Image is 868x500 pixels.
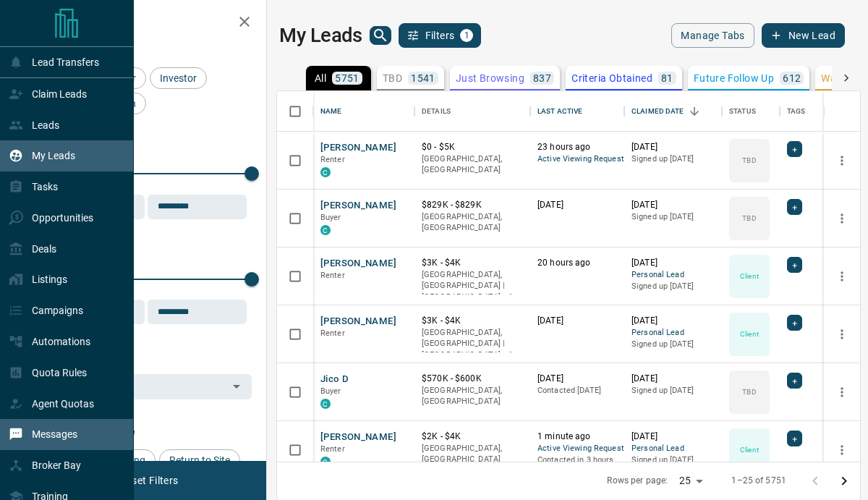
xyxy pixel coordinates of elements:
[422,373,523,385] p: $570K - $600K
[320,399,331,409] div: condos.ca
[792,142,797,156] span: +
[694,73,774,83] p: Future Follow Up
[571,73,652,83] p: Criteria Obtained
[787,91,806,132] div: Tags
[279,24,362,47] h1: My Leads
[320,167,331,177] div: condos.ca
[422,269,523,303] p: Toronto
[320,329,345,338] span: Renter
[831,381,853,403] button: more
[762,23,845,48] button: New Lead
[537,385,617,397] p: Contacted [DATE]
[631,373,715,385] p: [DATE]
[740,444,759,455] p: Client
[320,386,341,396] span: Buyer
[631,454,715,466] p: Signed up [DATE]
[742,213,756,224] p: TBD
[831,150,853,171] button: more
[631,281,715,292] p: Signed up [DATE]
[155,72,202,84] span: Investor
[787,431,802,446] div: +
[631,385,715,397] p: Signed up [DATE]
[537,141,617,153] p: 23 hours ago
[740,329,759,339] p: Client
[631,211,715,223] p: Signed up [DATE]
[399,23,482,48] button: Filters1
[422,199,523,211] p: $829K - $829K
[792,431,797,446] span: +
[537,443,617,455] span: Active Viewing Request
[422,153,523,176] p: [GEOGRAPHIC_DATA], [GEOGRAPHIC_DATA]
[684,101,705,122] button: Sort
[537,199,617,211] p: [DATE]
[631,327,715,339] span: Personal Lead
[456,73,524,83] p: Just Browsing
[792,315,797,330] span: +
[320,91,342,132] div: Name
[46,14,252,32] h2: Filters
[537,431,617,443] p: 1 minute ago
[631,431,715,443] p: [DATE]
[729,91,756,132] div: Status
[722,91,780,132] div: Status
[742,386,756,397] p: TBD
[831,208,853,229] button: more
[414,91,530,132] div: Details
[422,211,523,234] p: [GEOGRAPHIC_DATA], [GEOGRAPHIC_DATA]
[537,153,617,166] span: Active Viewing Request
[422,257,523,269] p: $3K - $4K
[422,315,523,327] p: $3K - $4K
[320,141,396,155] button: [PERSON_NAME]
[792,258,797,272] span: +
[422,327,523,361] p: Toronto
[631,315,715,327] p: [DATE]
[383,73,402,83] p: TBD
[411,73,435,83] p: 1541
[631,339,715,350] p: Signed up [DATE]
[787,199,802,215] div: +
[792,200,797,214] span: +
[315,73,326,83] p: All
[631,91,684,132] div: Claimed Date
[159,449,240,471] div: Return to Site
[320,444,345,454] span: Renter
[422,91,451,132] div: Details
[624,91,722,132] div: Claimed Date
[110,468,187,493] button: Reset Filters
[831,439,853,461] button: more
[787,257,802,273] div: +
[422,385,523,407] p: [GEOGRAPHIC_DATA], [GEOGRAPHIC_DATA]
[150,67,207,89] div: Investor
[831,323,853,345] button: more
[783,73,801,83] p: 612
[742,155,756,166] p: TBD
[533,73,551,83] p: 837
[461,30,472,41] span: 1
[320,155,345,164] span: Renter
[313,91,414,132] div: Name
[537,373,617,385] p: [DATE]
[631,443,715,455] span: Personal Lead
[631,141,715,153] p: [DATE]
[821,73,849,83] p: Warm
[787,373,802,389] div: +
[673,470,708,491] div: 25
[320,225,331,235] div: condos.ca
[631,257,715,269] p: [DATE]
[787,315,802,331] div: +
[320,373,349,386] button: Jico D
[370,26,391,45] button: search button
[320,315,396,329] button: [PERSON_NAME]
[320,457,331,467] div: condos.ca
[740,271,759,281] p: Client
[320,271,345,280] span: Renter
[607,475,668,487] p: Rows per page:
[792,373,797,388] span: +
[787,141,802,157] div: +
[537,91,582,132] div: Last Active
[422,443,523,465] p: [GEOGRAPHIC_DATA], [GEOGRAPHIC_DATA]
[422,141,523,153] p: $0 - $5K
[731,475,786,487] p: 1–25 of 5751
[537,315,617,327] p: [DATE]
[164,454,235,466] span: Return to Site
